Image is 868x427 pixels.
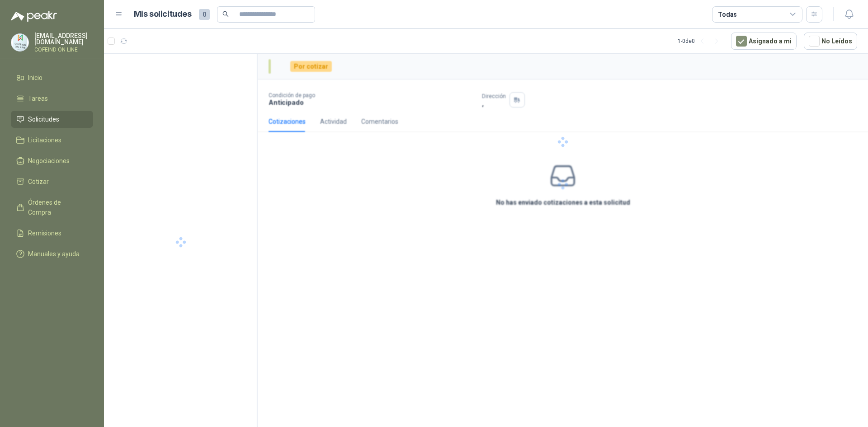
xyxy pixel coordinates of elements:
a: Cotizar [11,173,93,190]
span: 0 [199,9,210,20]
a: Manuales y ayuda [11,245,93,263]
span: Inicio [28,73,42,83]
span: Manuales y ayuda [28,249,80,259]
a: Tareas [11,90,93,107]
h1: Mis solicitudes [134,8,192,21]
span: Órdenes de Compra [28,197,85,217]
img: Company Logo [11,34,28,51]
span: search [222,11,229,17]
a: Órdenes de Compra [11,194,93,221]
button: No Leídos [804,33,857,50]
button: Asignado a mi [731,33,797,50]
span: Tareas [28,94,48,103]
a: Solicitudes [11,111,93,128]
a: Remisiones [11,225,93,242]
span: Negociaciones [28,156,70,166]
span: Solicitudes [28,114,59,124]
span: Cotizar [28,177,49,187]
a: Negociaciones [11,152,93,169]
p: COFEIND ON LINE [34,47,93,52]
span: Remisiones [28,228,61,238]
div: 1 - 0 de 0 [678,34,724,48]
a: Licitaciones [11,131,93,149]
span: Licitaciones [28,135,61,145]
div: Todas [718,9,737,19]
p: [EMAIL_ADDRESS][DOMAIN_NAME] [34,33,93,45]
a: Inicio [11,69,93,86]
img: Logo peakr [11,11,57,22]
